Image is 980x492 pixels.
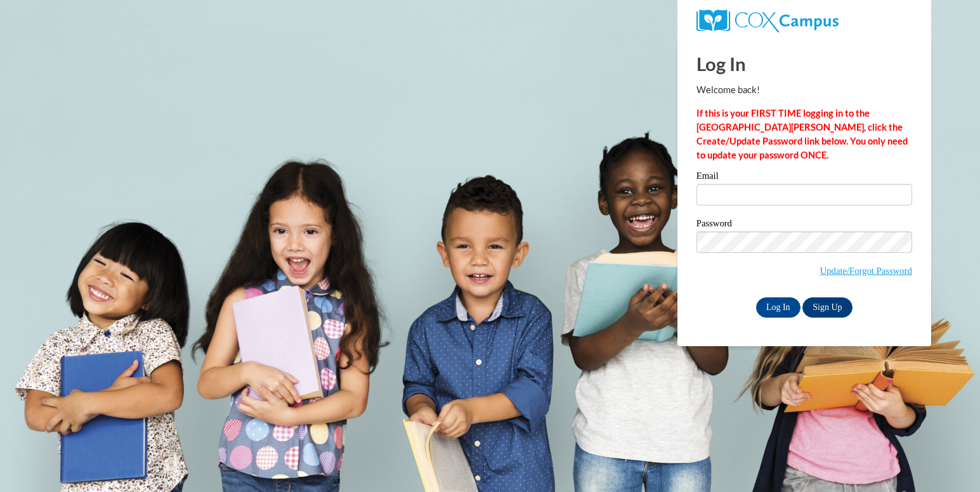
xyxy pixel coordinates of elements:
p: Welcome back! [696,83,912,97]
a: COX Campus [696,10,912,32]
img: COX Campus [696,10,839,32]
strong: If this is your FIRST TIME logging in to the [GEOGRAPHIC_DATA][PERSON_NAME], click the Create/Upd... [696,108,908,160]
a: Sign Up [802,297,852,318]
label: Password [696,219,912,231]
a: Update/Forgot Password [820,266,912,276]
h1: Log In [696,51,912,77]
label: Email [696,171,912,184]
input: Log In [756,297,800,318]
